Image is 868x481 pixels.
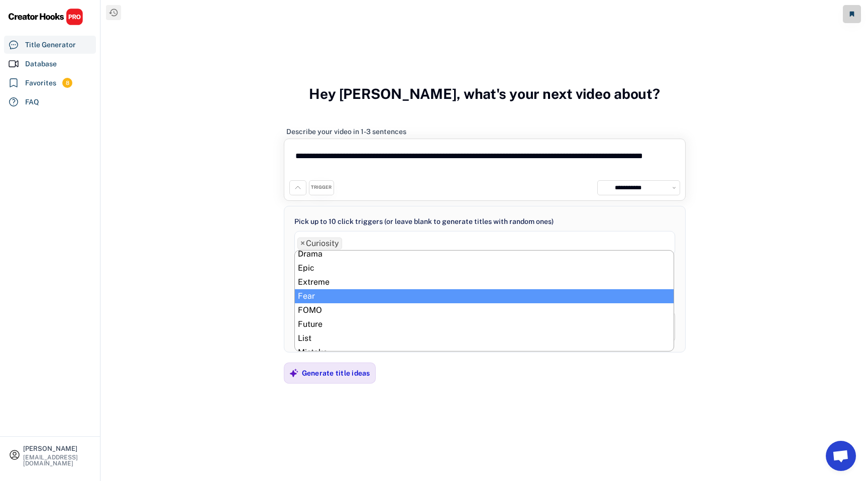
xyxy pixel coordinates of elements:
li: Drama [295,247,674,261]
li: Extreme [295,275,674,289]
div: Title Generator [25,40,76,50]
div: 8 [62,79,72,87]
div: Favorites [25,78,56,88]
li: Curiosity [297,237,342,250]
div: Database [25,59,57,69]
li: Fear [295,289,674,303]
li: Future [295,317,674,331]
img: CHPRO%20Logo.svg [8,8,83,26]
li: FOMO [295,303,674,317]
span: × [300,239,305,248]
div: Generate title ideas [302,369,370,378]
li: List [295,331,674,345]
li: Mistake [295,345,674,359]
a: Open chat [826,441,856,471]
h3: Hey [PERSON_NAME], what's your next video about? [309,75,660,113]
div: Pick up to 10 click triggers (or leave blank to generate titles with random ones) [294,216,554,227]
div: Describe your video in 1-3 sentences [286,127,406,136]
div: FAQ [25,97,39,107]
li: Epic [295,261,674,275]
img: channels4_profile.jpg [600,183,609,192]
div: [EMAIL_ADDRESS][DOMAIN_NAME] [23,454,91,466]
div: TRIGGER [311,184,332,191]
div: [PERSON_NAME] [23,445,91,452]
